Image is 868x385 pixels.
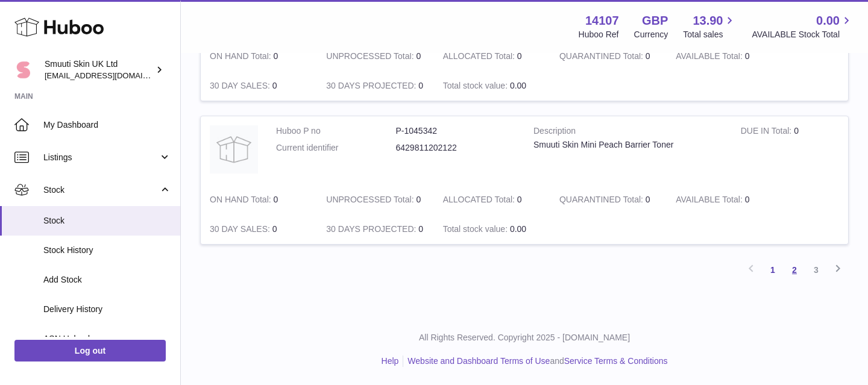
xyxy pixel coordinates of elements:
[434,42,550,71] td: 0
[443,51,517,64] strong: ALLOCATED Total
[752,29,854,40] span: AVAILABLE Stock Total
[443,224,510,237] strong: Total stock value
[510,81,526,90] span: 0.00
[43,333,171,345] span: ASN Uploads
[693,13,723,29] span: 13.90
[201,71,317,101] td: 0
[396,125,516,137] dd: P-1045342
[683,13,737,40] a: 13.90 Total sales
[533,139,723,151] div: Smuuti Skin Mini Peach Barrier Toner
[559,195,646,207] strong: QUARANTINED Total
[646,51,650,61] span: 0
[434,185,550,214] td: 0
[210,51,274,64] strong: ON HAND Total
[43,215,171,227] span: Stock
[43,119,171,131] span: My Dashboard
[816,13,840,29] span: 0.00
[201,42,317,71] td: 0
[210,224,272,237] strong: 30 DAY SALES
[510,224,526,234] span: 0.00
[43,184,159,196] span: Stock
[752,13,854,40] a: 0.00 AVAILABLE Stock Total
[579,29,619,40] div: Huboo Ref
[683,29,737,40] span: Total sales
[667,42,783,71] td: 0
[634,29,668,40] div: Currency
[317,214,433,244] td: 0
[45,70,177,80] span: [EMAIL_ADDRESS][DOMAIN_NAME]
[676,195,744,207] strong: AVAILABLE Total
[210,81,272,93] strong: 30 DAY SALES
[396,142,516,154] dd: 6429811202122
[326,51,416,64] strong: UNPROCESSED Total
[382,356,399,366] a: Help
[210,125,258,174] img: product image
[317,71,433,101] td: 0
[45,58,153,81] div: Smuuti Skin UK Ltd
[210,195,274,207] strong: ON HAND Total
[317,42,433,71] td: 0
[741,126,794,139] strong: DUE IN Total
[317,185,433,214] td: 0
[443,81,510,93] strong: Total stock value
[762,259,784,281] a: 1
[784,259,805,281] a: 2
[43,152,159,163] span: Listings
[43,245,171,256] span: Stock History
[667,185,783,214] td: 0
[14,61,33,79] img: tomi@beautyko.fi
[732,116,848,186] td: 0
[201,214,317,244] td: 0
[676,51,744,64] strong: AVAILABLE Total
[43,274,171,286] span: Add Stock
[559,51,646,64] strong: QUARANTINED Total
[326,195,416,207] strong: UNPROCESSED Total
[564,356,668,366] a: Service Terms & Conditions
[646,195,650,204] span: 0
[276,125,396,137] dt: Huboo P no
[326,224,418,237] strong: 30 DAYS PROJECTED
[326,81,418,93] strong: 30 DAYS PROJECTED
[201,185,317,214] td: 0
[276,142,396,154] dt: Current identifier
[443,195,517,207] strong: ALLOCATED Total
[407,356,550,366] a: Website and Dashboard Terms of Use
[642,13,668,29] strong: GBP
[190,332,858,343] p: All Rights Reserved. Copyright 2025 - [DOMAIN_NAME]
[585,13,619,29] strong: 14107
[805,259,827,281] a: 3
[43,304,171,315] span: Delivery History
[403,355,667,367] li: and
[14,340,166,362] a: Log out
[533,125,723,140] strong: Description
